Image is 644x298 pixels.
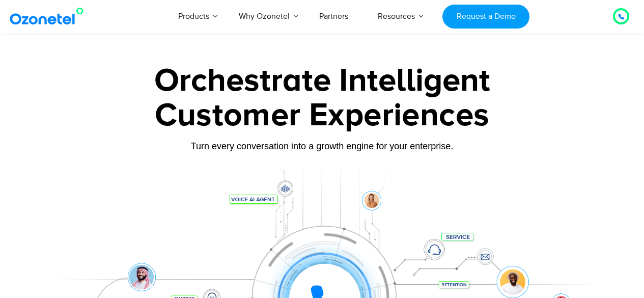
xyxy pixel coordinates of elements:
[40,65,605,97] div: Orchestrate Intelligent
[442,5,529,29] a: Request a Demo
[40,141,605,152] div: Turn every conversation into a growth engine for your enterprise.
[40,91,605,140] div: Customer Experiences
